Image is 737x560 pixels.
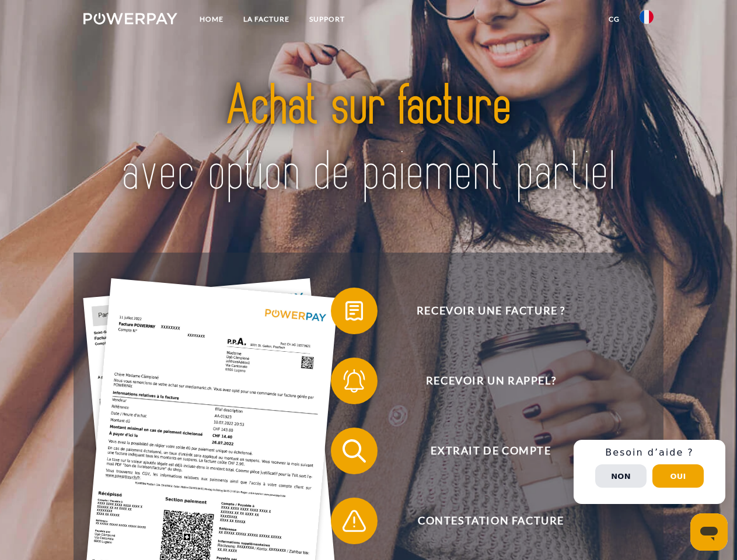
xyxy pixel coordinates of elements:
img: qb_search.svg [340,436,369,466]
button: Contestation Facture [331,498,634,544]
button: Extrait de compte [331,428,634,474]
span: Extrait de compte [348,428,634,474]
a: Home [190,9,233,30]
img: qb_bell.svg [340,366,369,395]
button: Oui [652,464,704,488]
a: Support [299,9,355,30]
a: LA FACTURE [233,9,299,30]
h3: Besoin d’aide ? [581,447,718,459]
img: qb_warning.svg [340,506,369,535]
a: CG [599,9,630,30]
div: Schnellhilfe [574,440,725,504]
span: Contestation Facture [348,498,634,544]
button: Recevoir une facture ? [331,288,634,334]
img: qb_bill.svg [340,296,369,325]
button: Non [595,464,647,488]
span: Recevoir un rappel? [348,358,634,404]
img: title-powerpay_fr.svg [111,56,626,223]
iframe: Bouton de lancement de la fenêtre de messagerie [690,513,728,551]
span: Recevoir une facture ? [348,288,634,334]
img: logo-powerpay-white.svg [83,13,177,24]
img: fr [640,10,654,24]
button: Recevoir un rappel? [331,358,634,404]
